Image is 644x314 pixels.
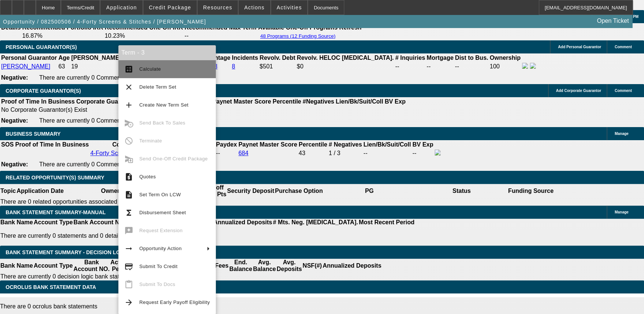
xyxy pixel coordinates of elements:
th: Application Date [16,184,64,198]
b: Dist to Bus. [455,55,488,61]
b: Revolv. Debt [259,55,295,61]
a: 8 [232,63,235,70]
b: Ownership [489,55,520,61]
b: Paydex [216,141,237,148]
span: Opportunity Action [139,246,182,251]
span: Submit To Credit [139,264,177,269]
th: Account Type [33,219,73,226]
span: Comment [615,45,632,49]
span: Add Corporate Guarantor [556,89,601,93]
img: facebook-icon.png [435,150,441,156]
b: BV Exp [385,98,405,105]
b: Mortgage [427,55,454,61]
th: # Mts. Neg. [MEDICAL_DATA]. [273,219,358,226]
span: There are currently 0 Comments entered on this opportunity [39,74,197,81]
td: $0 [296,62,394,71]
th: Bank Account NO. [73,219,126,226]
span: BANK STATEMENT SUMMARY-MANUAL [6,209,106,215]
div: 1 / 3 [329,150,362,157]
button: Resources [197,0,238,15]
span: Calculate [139,66,161,72]
div: 43 [299,150,327,157]
b: Personal Guarantor [1,55,57,61]
span: Activities [277,4,302,10]
td: -- [412,149,433,157]
b: # Negatives [329,141,362,148]
mat-icon: request_quote [124,172,133,181]
a: 684 [239,150,249,156]
a: [PERSON_NAME] [1,63,50,70]
b: Negative: [1,74,28,81]
span: CORPORATE GUARANTOR(S) [6,88,81,94]
td: 10.23% [104,32,183,40]
th: NSF(#) [302,259,322,273]
th: Proof of Time In Business [15,141,89,148]
span: Manage [615,132,628,136]
td: -- [363,149,411,157]
span: There are currently 0 Comments entered on this opportunity [39,161,197,167]
b: Company [112,141,140,148]
th: Owner [64,184,156,198]
span: BUSINESS SUMMARY [6,131,60,137]
td: 19 [71,62,137,71]
td: 100 [489,62,521,71]
th: Bank Account NO. [73,259,110,273]
span: Comment [615,89,632,93]
mat-icon: credit_score [124,262,133,271]
b: Lien/Bk/Suit/Coll [336,98,383,105]
th: Account Type [33,259,73,273]
td: -- [426,62,454,71]
span: Add Personal Guarantor [558,45,601,49]
button: Actions [239,0,270,15]
b: [PERSON_NAME]. EST [71,55,136,61]
b: Percentile [299,141,327,148]
th: Avg. Deposits [276,259,302,273]
b: Vantage [208,55,230,61]
span: Quotes [139,174,156,179]
th: Status [416,184,508,198]
td: -- [395,62,425,71]
mat-icon: functions [124,208,133,217]
img: facebook-icon.png [522,63,528,69]
a: 4-Forty Screens & Stitches [90,150,161,156]
td: -- [184,32,257,40]
th: SOS [1,141,14,148]
b: Percentile [273,98,301,105]
div: Term - 3 [118,45,216,60]
b: Paynet Master Score [212,98,271,105]
span: OCROLUS BANK STATEMENT DATA [6,284,96,290]
th: End. Balance [229,259,252,273]
td: 16.87% [22,32,103,40]
button: Application [100,0,142,15]
span: Set Term On LCW [139,192,181,197]
b: Negative: [1,117,28,124]
td: -- [455,62,489,71]
th: Avg. Balance [252,259,276,273]
b: Incidents [232,55,258,61]
b: Revolv. HELOC [MEDICAL_DATA]. [297,55,394,61]
td: -- [215,149,237,157]
mat-icon: clear [124,83,133,92]
mat-icon: arrow_forward [124,298,133,307]
span: Delete Term Set [139,84,176,90]
mat-icon: description [124,190,133,199]
mat-icon: arrow_right_alt [124,244,133,253]
span: Resources [203,4,232,10]
span: Bank Statement Summary - Decision Logic [6,249,130,255]
button: Activities [271,0,308,15]
td: $501 [259,62,296,71]
button: 48 Programs (12 Funding Source) [258,33,338,39]
th: Annualized Deposits [322,259,382,273]
span: Disbursement Sheet [139,210,186,215]
b: Corporate Guarantor [76,98,135,105]
span: Opportunity / 082500506 / 4-Forty Screens & Stitches / [PERSON_NAME] [3,19,206,25]
b: Paynet Master Score [239,141,297,148]
b: Negative: [1,161,28,167]
th: Activity Period [110,259,133,273]
b: Age [58,55,69,61]
mat-icon: add [124,101,133,110]
span: Manage [615,210,628,214]
span: PERSONAL GUARANTOR(S) [6,44,77,50]
th: Funding Source [508,184,554,198]
mat-icon: calculate [124,65,133,74]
